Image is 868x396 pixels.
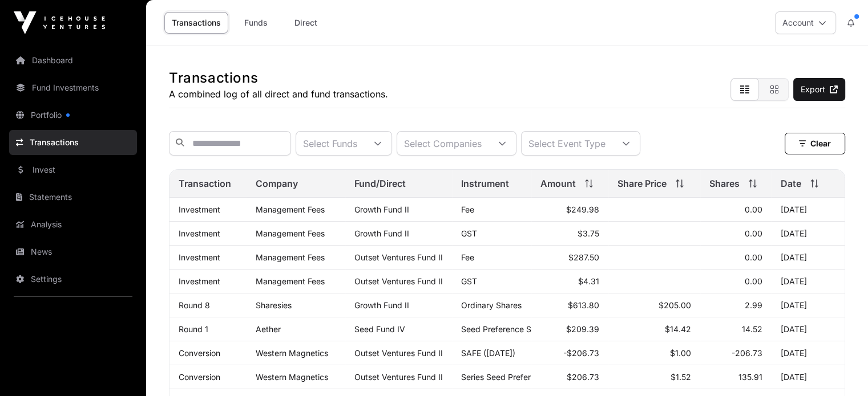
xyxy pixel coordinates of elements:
[772,341,845,365] td: [DATE]
[9,212,137,237] a: Analysis
[659,300,691,310] span: $205.00
[785,133,845,154] button: Clear
[9,185,137,210] a: Statements
[745,300,762,310] span: 2.99
[531,317,608,341] td: $209.39
[256,372,328,382] a: Western Magnetics
[283,12,329,34] a: Direct
[179,324,208,334] a: Round 1
[531,293,608,317] td: $613.80
[354,177,406,190] span: Fund/Direct
[461,276,477,286] span: GST
[14,11,105,34] img: Icehouse Ventures Logo
[256,348,328,358] a: Western Magnetics
[745,205,762,214] span: 0.00
[772,317,845,341] td: [DATE]
[179,228,220,238] a: Investment
[772,198,845,222] td: [DATE]
[256,252,336,262] p: Management Fees
[461,372,567,382] span: Series Seed Preferred Stock
[9,157,137,182] a: Invest
[461,300,522,310] span: Ordinary Shares
[738,372,762,382] span: 135.91
[461,324,552,334] span: Seed Preference Shares
[775,11,836,34] button: Account
[531,365,608,389] td: $206.73
[461,348,515,358] span: SAFE ([DATE])
[781,177,801,190] span: Date
[617,177,667,190] span: Share Price
[179,372,220,382] a: Conversion
[745,228,762,238] span: 0.00
[772,246,845,270] td: [DATE]
[772,293,845,317] td: [DATE]
[179,205,220,214] a: Investment
[531,341,608,365] td: -$206.73
[670,348,691,358] span: $1.00
[256,324,281,334] a: Aether
[531,198,608,222] td: $249.98
[732,348,762,358] span: -206.73
[522,132,612,155] div: Select Event Type
[461,228,477,238] span: GST
[256,300,292,310] a: Sharesies
[354,252,443,262] a: Outset Ventures Fund II
[296,132,364,155] div: Select Funds
[540,177,576,190] span: Amount
[461,177,509,190] span: Instrument
[354,228,409,238] a: Growth Fund II
[354,372,443,382] a: Outset Ventures Fund II
[531,222,608,246] td: $3.75
[169,69,388,87] h1: Transactions
[742,324,762,334] span: 14.52
[745,276,762,286] span: 0.00
[811,341,868,396] iframe: Chat Widget
[256,228,336,238] p: Management Fees
[354,300,409,310] a: Growth Fund II
[671,372,691,382] span: $1.52
[9,239,137,264] a: News
[772,365,845,389] td: [DATE]
[9,103,137,128] a: Portfolio
[179,300,210,310] a: Round 8
[256,177,298,190] span: Company
[9,75,137,100] a: Fund Investments
[354,324,405,334] a: Seed Fund IV
[179,177,231,190] span: Transaction
[354,348,443,358] a: Outset Ventures Fund II
[772,222,845,246] td: [DATE]
[709,177,740,190] span: Shares
[461,252,474,262] span: Fee
[169,87,388,101] p: A combined log of all direct and fund transactions.
[164,12,228,34] a: Transactions
[531,270,608,293] td: $4.31
[9,267,137,292] a: Settings
[793,78,845,101] a: Export
[256,276,336,286] p: Management Fees
[531,246,608,270] td: $287.50
[233,12,278,34] a: Funds
[461,205,474,214] span: Fee
[9,130,137,155] a: Transactions
[354,276,443,286] a: Outset Ventures Fund II
[256,205,336,214] p: Management Fees
[397,132,488,155] div: Select Companies
[179,348,220,358] a: Conversion
[179,252,220,262] a: Investment
[9,48,137,73] a: Dashboard
[665,324,691,334] span: $14.42
[745,252,762,262] span: 0.00
[772,270,845,293] td: [DATE]
[354,205,409,214] a: Growth Fund II
[179,276,220,286] a: Investment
